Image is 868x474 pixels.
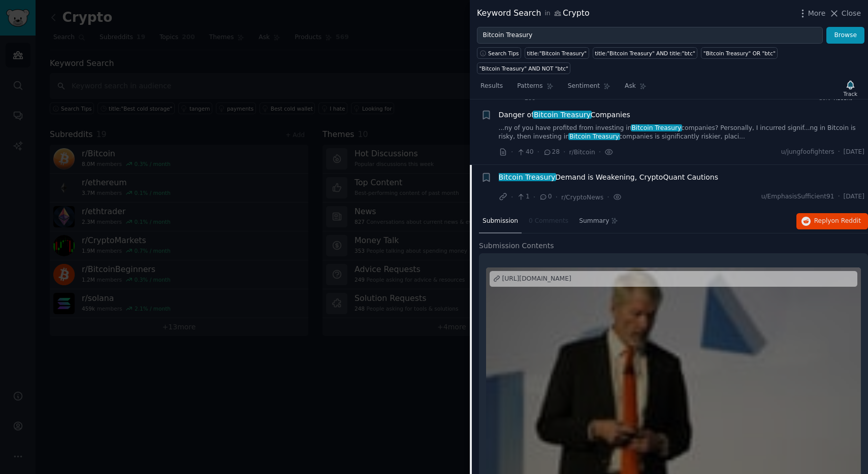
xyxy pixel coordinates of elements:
[539,192,552,201] span: 0
[564,78,614,99] a: Sentiment
[477,7,590,20] div: Keyword Search Crypto
[838,148,840,157] span: ·
[513,78,557,99] a: Patterns
[595,50,695,57] div: title:"Bitcoin Treasury" AND title:"btc"
[844,148,864,157] span: [DATE]
[483,217,518,226] span: Submission
[517,148,533,157] span: 40
[556,192,558,202] span: ·
[499,172,719,183] span: Demand is Weakening, CryptoQuant Cautions
[563,147,565,157] span: ·
[498,173,556,181] span: Bitcoin Treasury
[568,133,620,140] span: Bitcoin Treasury
[826,27,864,44] button: Browse
[499,110,630,120] span: Danger of Companies
[607,192,609,202] span: ·
[488,50,519,57] span: Search Tips
[477,62,570,74] a: "Bitcoin Treasury" AND NOT "btc"
[701,47,778,59] a: "Bitcoin Treasury" OR "btc"
[796,213,868,229] button: Replyon Reddit
[844,90,857,97] div: Track
[499,110,630,120] a: Danger ofBitcoin TreasuryCompanies
[511,192,513,202] span: ·
[477,47,521,59] button: Search Tips
[814,217,861,226] span: Reply
[527,50,587,57] div: title:"Bitcoin Treasury"
[499,124,865,142] a: ...ny of you have profited from investing inBitcoin Treasurycompanies? Personally, I incurred sig...
[829,8,861,19] button: Close
[477,27,823,44] input: Try a keyword related to your business
[840,78,861,99] button: Track
[579,217,609,226] span: Summary
[517,82,542,91] span: Patterns
[797,8,826,19] button: More
[525,95,536,101] span: 100
[561,194,603,201] span: r/CryptoNews
[543,148,560,157] span: 28
[499,172,719,183] a: Bitcoin TreasuryDemand is Weakening, CryptoQuant Cautions
[761,192,834,201] span: u/EmphasisSufficient91
[781,148,834,157] span: u/jungfoofighters
[625,82,636,91] span: Ask
[838,192,840,201] span: ·
[477,78,506,99] a: Results
[479,65,568,72] div: "Bitcoin Treasury" AND NOT "btc"
[480,82,503,91] span: Results
[525,47,589,59] a: title:"Bitcoin Treasury"
[842,8,861,19] span: Close
[831,217,861,224] span: on Reddit
[568,82,600,91] span: Sentiment
[599,147,601,157] span: ·
[808,8,826,19] span: More
[537,147,539,157] span: ·
[533,111,591,119] span: Bitcoin Treasury
[593,47,698,59] a: title:"Bitcoin Treasury" AND title:"btc"
[533,192,535,202] span: ·
[621,78,650,99] a: Ask
[844,192,864,201] span: [DATE]
[544,9,550,18] span: in
[517,192,529,201] span: 1
[631,124,682,131] span: Bitcoin Treasury
[479,241,554,251] span: Submission Contents
[569,149,595,156] span: r/Bitcoin
[703,50,776,57] div: "Bitcoin Treasury" OR "btc"
[511,147,513,157] span: ·
[502,275,571,284] div: [URL][DOMAIN_NAME]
